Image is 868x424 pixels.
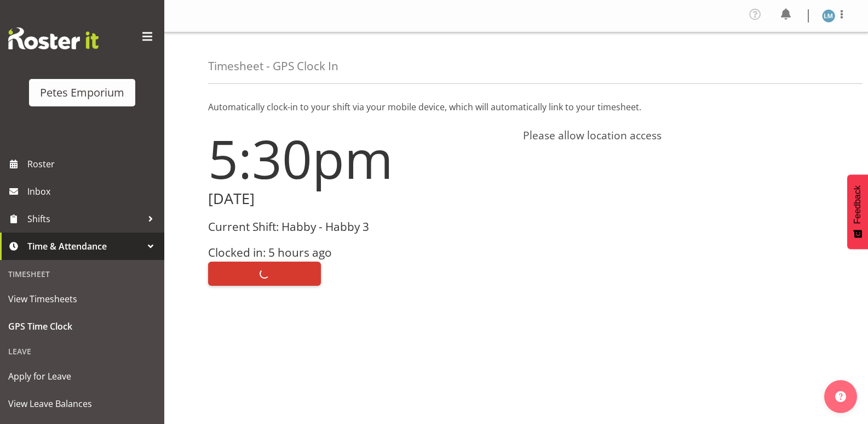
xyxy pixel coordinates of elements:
div: Timesheet [3,263,162,285]
h4: Timesheet - GPS Clock In [208,60,338,72]
div: Leave [3,340,162,363]
a: View Leave Balances [3,390,162,417]
span: View Leave Balances [8,395,156,412]
a: View Timesheets [3,285,162,313]
img: Rosterit website logo [8,27,99,49]
button: Feedback - Show survey [847,174,868,249]
div: Petes Emporium [40,84,124,101]
span: Feedback [853,185,863,224]
img: lianne-morete5410.jpg [822,9,835,22]
p: Automatically clock-in to your shift via your mobile device, which will automatically link to you... [208,100,824,114]
span: GPS Time Clock [8,318,156,335]
span: Inbox [27,183,159,200]
span: View Timesheets [8,291,156,307]
img: help-xxl-2.png [835,391,846,402]
h3: Clocked in: 5 hours ago [208,246,510,259]
h3: Current Shift: Habby - Habby 3 [208,221,510,233]
h4: Please allow location access [523,129,825,142]
h2: [DATE] [208,190,510,207]
span: Apply for Leave [8,368,156,385]
span: Shifts [27,211,142,227]
a: Apply for Leave [3,363,162,390]
a: GPS Time Clock [3,313,162,340]
span: Time & Attendance [27,238,142,255]
span: Roster [27,156,159,172]
h1: 5:30pm [208,129,510,188]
